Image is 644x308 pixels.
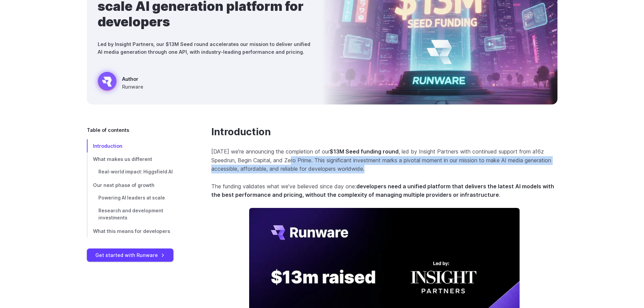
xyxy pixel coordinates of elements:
a: Our next phase of growth [87,179,190,192]
span: Real-world impact: Higgsfield AI [98,169,173,174]
a: Get started with Runware [87,248,173,262]
span: Author [122,75,143,83]
p: Led by Insight Partners, our $13M Seed round accelerates our mission to deliver unified AI media ... [98,40,311,56]
span: Research and development investments [98,208,163,221]
a: Powering AI leaders at scale [87,192,190,205]
span: What this means for developers [93,228,170,234]
p: [DATE] we're announcing the completion of our , led by Insight Partners with continued support fr... [211,147,557,173]
a: What this means for developers [87,224,190,238]
a: What makes us different [87,152,190,166]
strong: $13M Seed funding round [330,148,399,155]
a: Research and development investments [87,205,190,225]
a: Introduction [211,126,271,138]
a: Real-world impact: Higgsfield AI [87,166,190,179]
span: Introduction [93,143,122,149]
span: Our next phase of growth [93,182,154,188]
p: The funding validates what we've believed since day one: . [211,182,557,199]
span: What makes us different [93,156,152,162]
a: Introduction [87,139,190,152]
strong: developers need a unified platform that delivers the latest AI models with the best performance a... [211,183,554,198]
span: Table of contents [87,126,129,134]
span: Runware [122,83,143,91]
a: Futuristic city scene with neon lights showing Runware announcement of $13M seed funding in large... [98,72,143,94]
span: Powering AI leaders at scale [98,195,165,200]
